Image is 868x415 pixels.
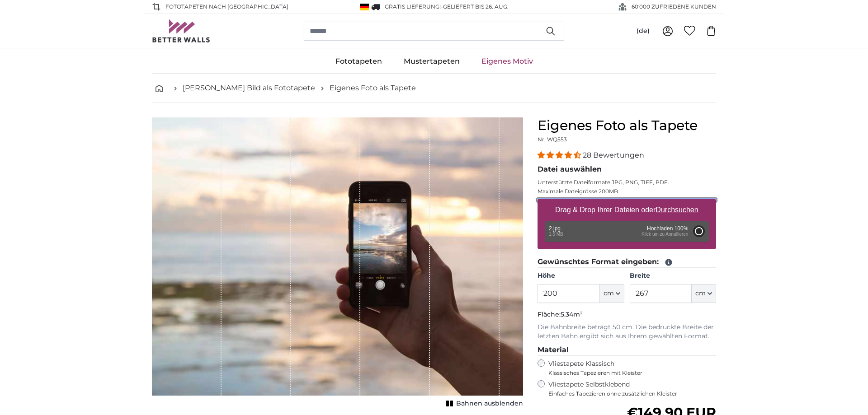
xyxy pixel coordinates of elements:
[695,289,706,298] span: cm
[548,369,708,377] span: Klassisches Tapezieren mit Kleister
[441,3,509,10] span: -
[471,50,544,73] a: Eigenes Motiv
[538,164,716,175] legend: Datei auswählen
[538,345,716,356] legend: Material
[583,151,644,159] span: 28 Bewertungen
[538,136,567,143] span: Nr. WQ553
[561,310,583,318] span: 5.34m²
[152,74,716,103] nav: breadcrumbs
[538,271,624,280] label: Höhe
[538,117,716,134] h1: Eigenes Foto als Tapete
[538,323,716,341] p: Die Bahnbreite beträgt 50 cm. Die bedruckte Breite der letzten Bahn ergibt sich aus Ihrem gewählt...
[325,50,393,73] a: Fototapeten
[183,83,315,93] a: [PERSON_NAME] Bild als Fototapete
[600,284,624,303] button: cm
[629,23,657,39] button: (de)
[632,3,716,11] span: 60'000 ZUFRIEDENE KUNDEN
[330,83,416,93] a: Eigenes Foto als Tapete
[456,399,523,408] span: Bahnen ausblenden
[692,284,716,303] button: cm
[552,201,702,219] label: Drag & Drop Ihrer Dateien oder
[548,380,716,397] label: Vliestapete Selbstklebend
[443,397,523,410] button: Bahnen ausblenden
[548,390,716,397] span: Einfaches Tapezieren ohne zusätzlichen Kleister
[538,188,716,195] p: Maximale Dateigrösse 200MB.
[538,179,716,186] p: Unterstützte Dateiformate JPG, PNG, TIFF, PDF.
[538,151,583,159] span: 4.32 stars
[152,19,211,42] img: Betterwalls
[393,50,471,73] a: Mustertapeten
[443,3,509,10] span: Geliefert bis 26. Aug.
[360,4,369,10] img: Deutschland
[630,271,716,280] label: Breite
[548,359,708,377] label: Vliestapete Klassisch
[165,3,288,11] span: Fototapeten nach [GEOGRAPHIC_DATA]
[152,117,523,410] div: 1 of 1
[385,3,441,10] span: GRATIS Lieferung!
[604,289,614,298] span: cm
[656,206,698,214] u: Durchsuchen
[538,256,716,268] legend: Gewünschtes Format eingeben:
[538,310,716,319] p: Fläche:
